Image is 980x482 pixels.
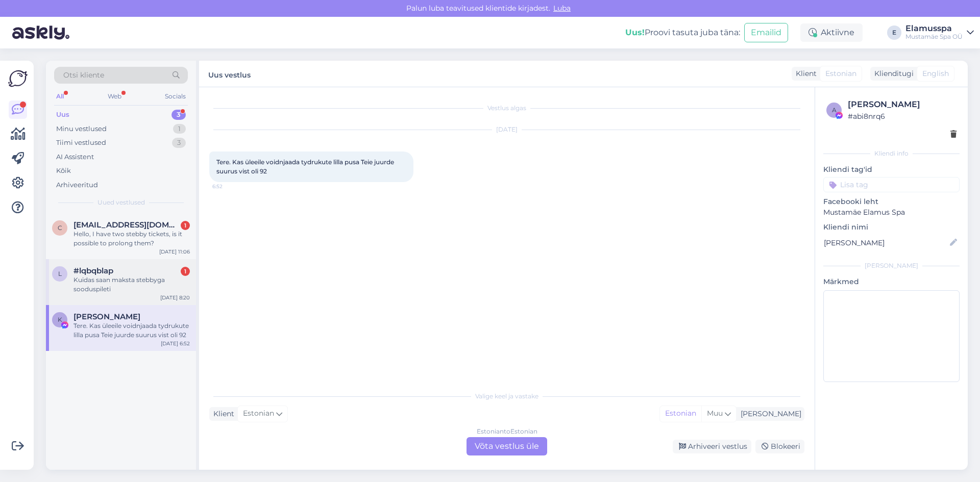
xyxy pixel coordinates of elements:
[825,68,856,79] span: Estonian
[73,266,113,275] span: #lqbqblap
[243,408,274,419] span: Estonian
[870,68,914,79] div: Klienditugi
[625,28,645,37] b: Uus!
[56,110,69,120] div: Uus
[660,406,701,421] div: Estonian
[8,69,28,88] img: Askly Logo
[467,437,547,455] div: Võta vestlus üle
[212,183,251,190] span: 6:52
[905,24,963,33] div: Elamusspa
[737,409,801,419] div: [PERSON_NAME]
[56,124,107,134] div: Minu vestlused
[824,237,948,248] input: Lisa nimi
[823,149,960,158] div: Kliendi info
[887,26,901,40] div: E
[823,207,960,218] p: Mustamäe Elamus Spa
[792,68,817,79] div: Klient
[209,392,804,401] div: Valige keel ja vastake
[56,180,98,190] div: Arhiveeritud
[755,440,804,453] div: Blokeeri
[56,138,106,148] div: Tiimi vestlused
[823,177,960,192] input: Lisa tag
[823,276,960,287] p: Märkmed
[58,270,62,277] span: l
[209,125,804,134] div: [DATE]
[56,166,71,176] div: Kõik
[208,67,251,81] label: Uus vestlus
[550,4,574,13] span: Luba
[823,261,960,270] div: [PERSON_NAME]
[744,23,788,42] button: Emailid
[707,409,723,418] span: Muu
[172,138,186,148] div: 3
[63,70,104,81] span: Otsi kliente
[181,221,190,230] div: 1
[181,267,190,276] div: 1
[73,321,190,340] div: Tere. Kas üleeile voidnjaada tydrukute lilla pusa Teie juurde suurus vist oli 92
[56,152,94,162] div: AI Assistent
[832,106,837,114] span: a
[848,111,957,122] div: # abi8nrq6
[73,275,190,294] div: Kuidas saan maksta stebbyga sooduspileti
[173,124,186,134] div: 1
[106,90,124,103] div: Web
[922,68,949,79] span: English
[823,196,960,207] p: Facebooki leht
[209,104,804,113] div: Vestlus algas
[673,440,751,453] div: Arhiveeri vestlus
[625,27,740,39] div: Proovi tasuta juba täna:
[823,222,960,233] p: Kliendi nimi
[159,248,190,256] div: [DATE] 11:06
[161,340,190,347] div: [DATE] 6:52
[848,98,957,111] div: [PERSON_NAME]
[800,23,863,42] div: Aktiivne
[216,158,396,175] span: Tere. Kas üleeile voidnjaada tydrukute lilla pusa Teie juurde suurus vist oli 92
[54,90,66,103] div: All
[823,164,960,175] p: Kliendi tag'id
[905,33,963,41] div: Mustamäe Spa OÜ
[905,24,974,41] a: ElamusspaMustamäe Spa OÜ
[58,316,62,323] span: K
[73,220,180,230] span: ceyda101@hotmail.com
[209,409,234,419] div: Klient
[163,90,188,103] div: Socials
[160,294,190,301] div: [DATE] 8:20
[73,312,140,321] span: Kristina Tšebõkina
[97,198,145,207] span: Uued vestlused
[73,230,190,248] div: Hello, I have two stebby tickets, is it possible to prolong them?
[58,224,62,232] span: c
[171,110,186,120] div: 3
[477,427,537,436] div: Estonian to Estonian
